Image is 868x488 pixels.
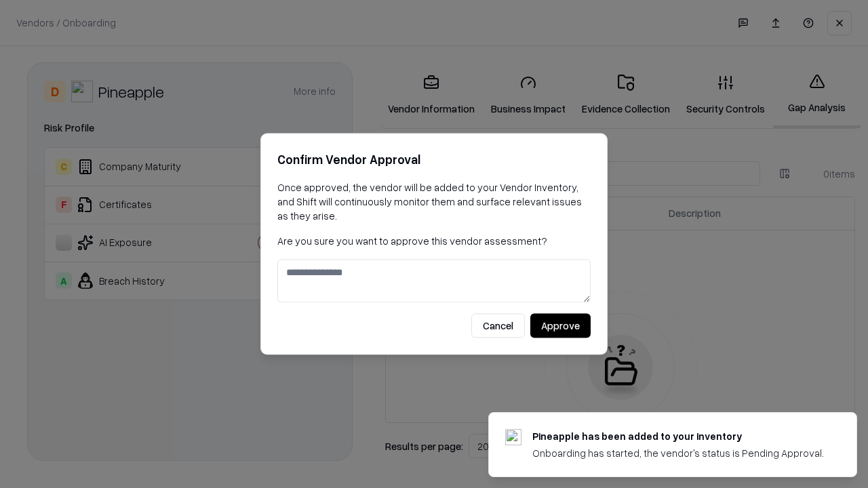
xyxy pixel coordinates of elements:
button: Approve [530,314,591,338]
div: Pineapple has been added to your inventory [532,429,824,443]
button: Cancel [471,314,525,338]
img: pineappleenergy.com [505,429,521,445]
p: Once approved, the vendor will be added to your Vendor Inventory, and Shift will continuously mon... [277,180,591,223]
p: Are you sure you want to approve this vendor assessment? [277,234,591,248]
div: Onboarding has started, the vendor's status is Pending Approval. [532,446,824,460]
h2: Confirm Vendor Approval [277,150,591,169]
